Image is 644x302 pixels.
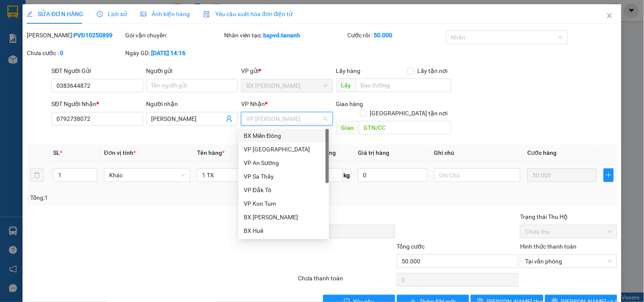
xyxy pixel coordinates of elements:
[152,50,186,56] b: [DATE] 14:16
[126,31,222,40] div: Gói vận chuyển:
[73,32,112,39] b: PVĐ10250899
[520,212,617,221] div: Trạng thái Thu Hộ
[343,168,351,182] span: kg
[356,78,451,92] input: Dọc đường
[53,149,60,156] span: SL
[414,66,451,75] span: Lấy tận nơi
[97,11,127,17] span: Lịch sử
[27,11,83,17] span: SỬA ĐƠN HÀNG
[7,38,75,50] div: 0338113283
[81,7,149,28] div: VP [PERSON_NAME]
[297,274,396,288] div: Chưa thanh toán
[80,57,92,66] span: CC :
[246,79,327,92] span: BX Phạm Văn Đồng
[203,11,293,17] span: Yêu cầu xuất hóa đơn điện tử
[336,101,363,107] span: Giao hàng
[336,121,359,134] span: Giao
[226,115,233,122] span: user-add
[241,101,265,107] span: VP Nhận
[239,224,329,238] div: BX Huế
[104,149,136,156] span: Đơn vị tính
[197,149,225,156] span: Tên hàng
[520,243,577,250] label: Hình thức thanh toán
[126,48,222,58] div: Ngày GD:
[141,11,190,17] span: Ảnh kiện hàng
[246,112,327,125] span: VP Thành Thái
[146,99,238,109] div: Người nhận
[263,32,300,39] b: bxpvd.tananh
[434,168,520,182] input: Ghi Chú
[27,31,124,40] div: [PERSON_NAME]:
[374,32,393,39] b: 50.000
[244,185,324,195] div: VP Đắk Tô
[336,78,356,92] span: Lấy
[7,8,20,17] span: Gửi:
[7,28,75,38] div: MINH
[51,66,143,75] div: SĐT Người Gửi
[525,225,612,238] span: Chưa thu
[81,8,101,17] span: Nhận:
[109,169,185,182] span: Khác
[30,193,249,202] div: Tổng: 1
[30,168,44,182] button: delete
[27,11,33,17] span: edit
[239,143,329,156] div: VP Đà Nẵng
[241,66,332,75] div: VP gửi
[141,11,146,17] span: picture
[239,210,329,224] div: BX Phạm Văn Đồng
[81,28,149,39] div: 0935269592
[197,168,283,182] input: VD: Bàn, Ghế
[348,31,444,40] div: Cước rồi :
[431,145,524,161] th: Ghi chú
[146,66,238,75] div: Người gửi
[27,48,124,58] div: Chưa cước :
[397,243,425,250] span: Tổng cước
[244,172,324,181] div: VP Sa Thầy
[598,4,622,28] button: Close
[80,55,150,67] div: 30.000
[7,7,75,28] div: BX [PERSON_NAME]
[606,12,613,19] span: close
[239,129,329,143] div: BX Miền Đông
[525,255,612,268] span: Tại văn phòng
[97,11,103,17] span: clock-circle
[244,145,324,154] div: VP [GEOGRAPHIC_DATA]
[358,149,389,156] span: Giá trị hàng
[203,11,210,18] img: icon
[224,31,346,40] div: Nhân viên tạo:
[244,213,324,222] div: BX [PERSON_NAME]
[604,168,614,182] button: plus
[239,170,329,183] div: VP Sa Thầy
[527,168,597,182] input: 0
[244,226,324,235] div: BX Huế
[604,172,613,179] span: plus
[51,99,143,109] div: SĐT Người Nhận
[239,156,329,170] div: VP An Sương
[239,197,329,210] div: VP Kon Tum
[244,131,324,140] div: BX Miền Đông
[244,199,324,208] div: VP Kon Tum
[244,158,324,168] div: VP An Sương
[60,50,63,56] b: 0
[336,67,361,74] span: Lấy hàng
[527,149,557,156] span: Cước hàng
[367,109,451,118] span: [GEOGRAPHIC_DATA] tận nơi
[359,121,451,134] input: Dọc đường
[239,183,329,197] div: VP Đắk Tô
